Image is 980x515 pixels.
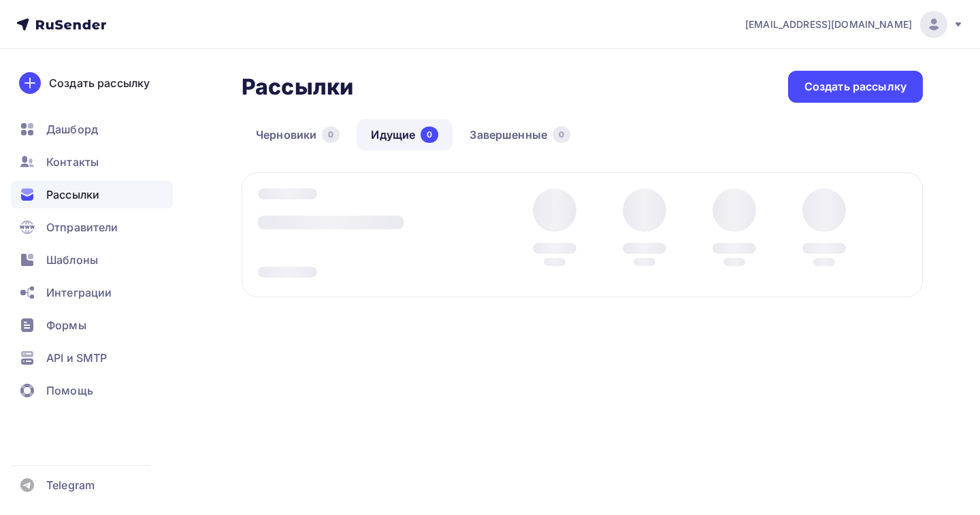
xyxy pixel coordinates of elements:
a: Отправители [11,214,173,241]
a: Черновики0 [242,119,354,150]
span: Помощь [46,382,93,399]
div: 0 [553,127,570,143]
span: Рассылки [46,186,99,203]
a: Рассылки [11,181,173,208]
a: Идущие0 [357,119,453,150]
a: Формы [11,312,173,339]
span: Шаблоны [46,252,98,268]
a: [EMAIL_ADDRESS][DOMAIN_NAME] [745,11,964,38]
span: Отправители [46,219,118,235]
span: API и SMTP [46,350,107,366]
a: Шаблоны [11,246,173,273]
h2: Рассылки [242,73,353,101]
span: [EMAIL_ADDRESS][DOMAIN_NAME] [745,18,912,31]
div: Создать рассылку [804,79,906,95]
div: 0 [322,127,340,143]
span: Дашборд [46,121,98,137]
div: 0 [421,127,438,143]
div: Создать рассылку [49,75,150,91]
a: Контакты [11,148,173,176]
a: Завершенные0 [455,119,585,150]
span: Контакты [46,154,99,170]
span: Интеграции [46,284,112,301]
a: Дашборд [11,116,173,143]
span: Telegram [46,477,95,493]
span: Формы [46,317,86,333]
